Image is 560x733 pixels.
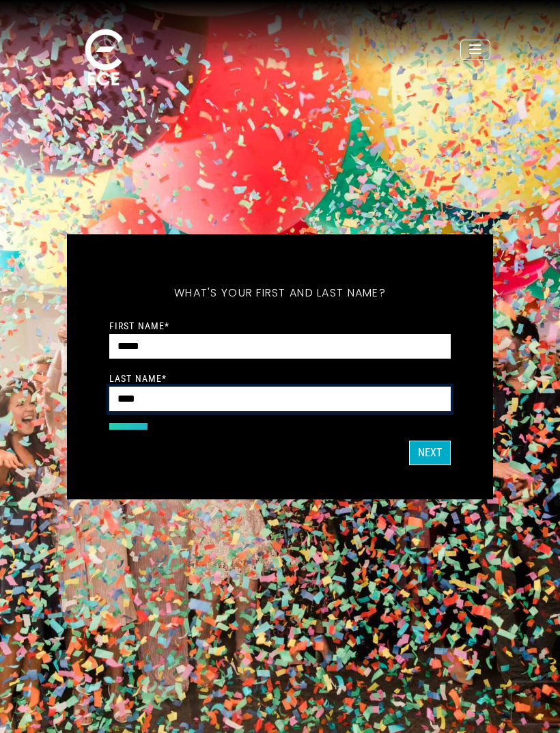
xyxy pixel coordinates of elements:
[109,320,169,332] label: First Name
[109,268,451,318] h5: What's your first and last name?
[109,372,167,385] label: Last Name
[409,441,451,465] button: Next
[70,25,138,92] img: ece_new_logo_whitev2-1.png
[460,40,490,60] button: Toggle navigation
